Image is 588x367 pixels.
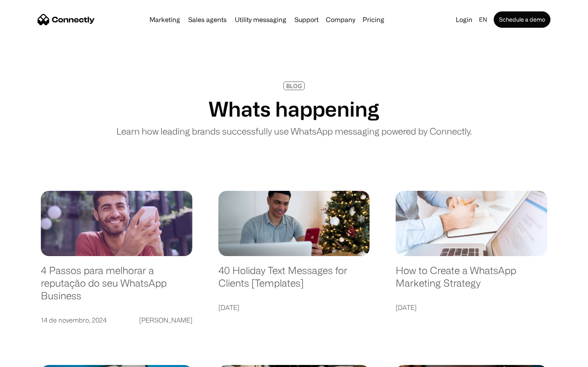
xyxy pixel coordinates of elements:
a: How to Create a WhatsApp Marketing Strategy [396,264,547,297]
a: Sales agents [185,16,230,23]
a: Schedule a demo [494,11,550,28]
a: 40 Holiday Text Messages for Clients [Templates] [218,264,370,297]
h1: Whats happening [209,97,379,121]
div: [DATE] [396,302,416,313]
div: BLOG [286,83,302,89]
a: 4 Passos para melhorar a reputação do seu WhatsApp Business [41,264,192,310]
a: Login [452,14,476,25]
div: 14 de novembro, 2024 [41,314,107,326]
a: Utility messaging [232,16,290,23]
div: en [479,14,487,25]
a: Pricing [359,16,388,23]
a: Marketing [146,16,183,23]
div: [DATE] [218,302,239,313]
a: Support [291,16,322,23]
p: Learn how leading brands successfully use WhatsApp messaging powered by Connectly. [116,124,472,138]
div: Company [326,14,355,25]
div: [PERSON_NAME] [139,314,192,326]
